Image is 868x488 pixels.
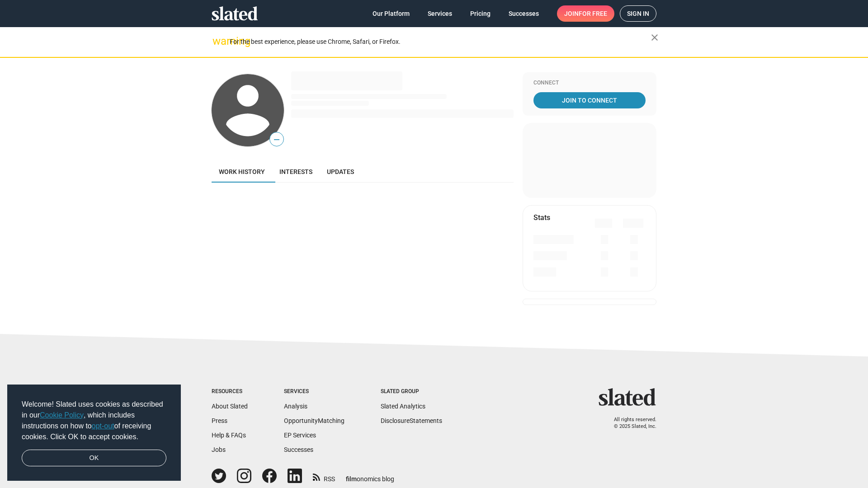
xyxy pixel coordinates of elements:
[284,403,307,410] a: Analysis
[463,5,498,22] a: Pricing
[381,403,425,410] a: Slated Analytics
[230,36,651,48] div: For the best experience, please use Chrome, Safari, or Firefox.
[272,161,320,183] a: Interests
[212,446,226,453] a: Jobs
[320,161,361,183] a: Updates
[212,403,248,410] a: About Slated
[365,5,417,22] a: Our Platform
[22,450,166,467] a: dismiss cookie message
[284,432,316,439] a: EP Services
[535,92,644,108] span: Join To Connect
[381,417,442,424] a: DisclosureStatements
[501,5,546,22] a: Successes
[373,5,410,22] span: Our Platform
[212,388,248,395] div: Resources
[470,5,491,22] span: Pricing
[627,6,649,21] span: Sign in
[219,168,265,175] span: Work history
[40,411,84,419] a: Cookie Policy
[533,213,550,222] mat-card-title: Stats
[579,5,607,22] span: for free
[509,5,539,22] span: Successes
[346,468,394,483] a: filmonomics blog
[620,5,656,22] a: Sign in
[346,475,357,483] span: film
[420,5,459,22] a: Services
[284,446,313,453] a: Successes
[533,80,646,87] div: Connect
[313,469,335,483] a: RSS
[649,32,660,43] mat-icon: close
[212,417,227,424] a: Press
[284,388,344,395] div: Services
[22,399,166,442] span: Welcome! Slated uses cookies as described in our , which includes instructions on how to of recei...
[92,422,114,430] a: opt-out
[557,5,614,22] a: Joinfor free
[284,417,344,424] a: OpportunityMatching
[279,168,312,175] span: Interests
[604,417,656,430] p: All rights reserved. © 2025 Slated, Inc.
[327,168,354,175] span: Updates
[212,36,223,47] mat-icon: warning
[564,5,607,22] span: Join
[212,432,246,439] a: Help & FAQs
[381,388,442,395] div: Slated Group
[270,134,283,145] span: —
[533,92,646,108] a: Join To Connect
[212,161,272,183] a: Work history
[7,385,181,481] div: cookieconsent
[428,5,452,22] span: Services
